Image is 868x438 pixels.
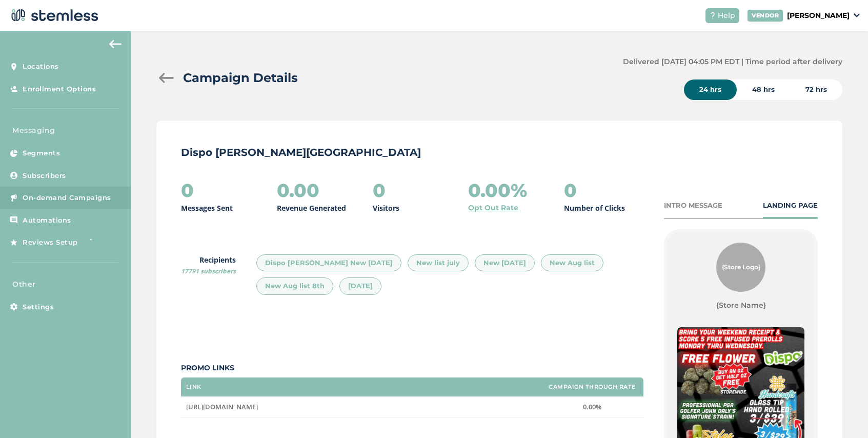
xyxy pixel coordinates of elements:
[277,180,319,201] h2: 0.00
[23,237,78,248] span: Reviews Setup
[23,84,96,94] span: Enrollment Options
[186,402,258,411] span: [URL][DOMAIN_NAME]
[339,277,381,295] div: [DATE]
[737,79,790,100] div: 48 hrs
[549,384,636,390] label: Campaign Through Rate
[722,263,760,272] span: {Store Logo}
[408,254,469,272] div: New list july
[181,180,194,201] h2: 0
[583,402,601,411] span: 0.00%
[256,254,401,272] div: Dispo [PERSON_NAME] New [DATE]
[183,69,298,87] h2: Campaign Details
[718,10,735,21] span: Help
[623,56,842,67] label: Delivered [DATE] 04:05 PM EDT | Time period after delivery
[817,389,868,438] iframe: Chat Widget
[256,277,333,295] div: New Aug list 8th
[468,180,527,201] h2: 0.00%
[748,10,783,22] div: VENDOR
[277,203,346,213] p: Revenue Generated
[373,203,399,213] p: Visitors
[854,13,860,17] img: icon_down-arrow-small-66adaf34.svg
[564,180,577,201] h2: 0
[8,5,98,26] img: logo-dark-0685b13c.svg
[23,171,66,181] span: Subscribers
[186,384,201,390] label: Link
[541,254,603,272] div: New Aug list
[23,62,59,72] span: Locations
[23,193,111,203] span: On-demand Campaigns
[564,203,625,213] p: Number of Clicks
[790,79,842,100] div: 72 hrs
[546,403,638,411] label: 0.00%
[181,145,818,160] p: Dispo [PERSON_NAME][GEOGRAPHIC_DATA]
[716,300,766,311] label: {Store Name}
[181,363,643,373] label: Promo Links
[181,254,236,276] label: Recipients
[787,10,850,21] p: [PERSON_NAME]
[109,40,122,48] img: icon-arrow-back-accent-c549486e.svg
[475,254,535,272] div: New [DATE]
[763,201,818,211] div: LANDING PAGE
[23,148,60,158] span: Segments
[664,201,722,211] div: INTRO MESSAGE
[468,203,518,213] a: Opt Out Rate
[86,232,106,253] img: glitter-stars-b7820f95.gif
[186,403,536,411] label: https://disposhops.com/
[181,203,233,213] p: Messages Sent
[684,79,737,100] div: 24 hrs
[23,215,71,226] span: Automations
[373,180,386,201] h2: 0
[23,302,54,312] span: Settings
[181,267,236,275] span: 17791 subscribers
[710,12,716,18] img: icon-help-white-03924b79.svg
